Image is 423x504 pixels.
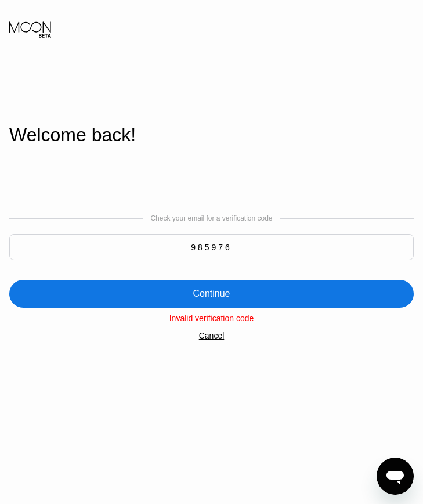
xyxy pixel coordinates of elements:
[9,124,414,146] div: Welcome back!
[377,458,414,495] iframe: Button to launch messaging window
[9,280,414,308] div: Continue
[199,331,225,340] div: Cancel
[9,234,414,260] input: 000000
[150,214,272,222] div: Check your email for a verification code
[9,314,414,323] div: Invalid verification code
[193,288,230,300] div: Continue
